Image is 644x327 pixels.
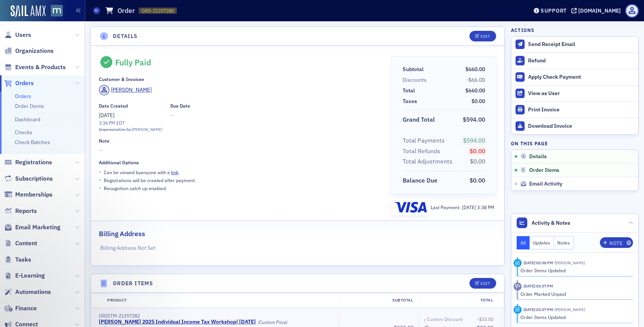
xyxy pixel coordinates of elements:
[99,103,128,109] div: Date Created
[99,127,132,132] span: Impersonation by:
[520,267,628,274] div: Order Items Updated
[4,239,37,248] a: Content
[531,219,570,227] span: Activity & Notes
[99,229,145,239] h2: Billing Address
[15,139,50,146] a: Check Batches
[477,316,493,322] span: -$33.00
[470,157,485,165] span: $0.00
[102,297,339,303] div: Product
[465,87,485,94] span: $660.00
[403,97,417,105] div: Taxes
[528,41,634,48] div: Send Receipt Email
[477,204,494,210] span: 3:38 PM
[99,319,256,325] a: [PERSON_NAME] 2025 Individual Income Tax Workshop| [DATE]
[465,66,485,73] span: $660.00
[46,5,63,18] a: View Homepage
[481,34,490,38] div: Edit
[171,169,178,175] a: link
[104,185,167,192] p: Recognition catch up enabled.
[15,190,52,199] span: Memberships
[514,306,522,314] div: Activity
[4,271,45,280] a: E-Learning
[530,236,554,249] button: Updates
[470,31,496,41] button: Edit
[403,136,445,145] div: Total Payments
[403,65,424,73] div: Subtotal
[15,223,60,232] span: Email Marketing
[113,32,138,40] h4: Details
[403,65,426,73] span: Subtotal
[528,90,634,97] div: View as User
[15,158,52,167] span: Registrations
[15,93,31,100] a: Orders
[15,129,32,136] a: Checks
[625,4,639,17] span: Profile
[99,313,334,319] div: ORDITM-21357282
[4,207,37,215] a: Reports
[4,304,37,313] a: Finance
[132,127,162,133] div: [PERSON_NAME]
[403,136,447,145] span: Total Payments
[4,190,52,199] a: Memberships
[15,31,31,39] span: Users
[99,85,152,95] a: [PERSON_NAME]
[553,260,585,265] span: Justin Chase
[4,31,31,39] a: Users
[403,147,440,156] div: Total Refunds
[104,177,196,184] p: Registrations will be created after payment.
[15,63,66,71] span: Events & Products
[529,181,562,187] span: Email Activity
[470,147,485,155] span: $0.00
[431,204,494,211] div: Last Payment:
[523,307,553,312] time: 10/8/2025 03:37 PM
[170,111,190,119] span: —
[554,236,574,249] button: Notes
[541,7,567,14] div: Support
[6,270,158,323] iframe: Intercom notifications message
[463,137,485,144] span: $594.00
[99,112,114,119] span: [DATE]
[571,8,623,13] button: [DOMAIN_NAME]
[403,115,438,124] span: Grand Total
[403,97,420,105] span: Taxes
[463,116,485,123] span: $594.00
[466,76,485,83] span: -$66.00
[99,168,101,176] span: •
[511,37,638,52] button: Send Receipt Email
[427,316,465,322] span: Custom Discount
[471,98,485,105] span: $0.00
[394,202,427,213] img: visa
[403,157,455,166] span: Total Adjustments
[511,140,639,147] h4: On this page
[403,76,429,84] span: Discounts
[462,204,477,210] span: [DATE]
[511,85,638,102] button: View as User
[339,297,419,303] div: Subtotal
[99,146,381,154] span: —
[15,103,44,110] a: Order Items
[11,5,46,17] a: SailAMX
[111,86,152,94] div: [PERSON_NAME]
[15,116,40,123] a: Dashboard
[470,176,485,184] span: $0.00
[99,138,109,144] div: Note
[514,259,522,267] div: Activity
[578,7,621,14] div: [DOMAIN_NAME]
[553,307,585,312] span: Justin Chase
[99,120,115,126] time: 3:36 PM
[4,63,66,71] a: Events & Products
[511,118,638,134] a: Download Invoice
[529,153,547,160] span: Details
[481,281,490,286] div: Edit
[15,207,37,215] span: Reports
[403,87,415,95] div: Total
[4,79,34,87] a: Orders
[511,102,638,118] a: Print Invoice
[520,290,628,297] div: Order Marked Unpaid
[100,244,495,252] p: Billing Address Not Set
[117,6,135,15] h1: Order
[511,69,638,85] button: Apply Check Payment
[600,237,633,248] button: Note
[528,123,634,130] div: Download Invoice
[15,175,53,183] span: Subscriptions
